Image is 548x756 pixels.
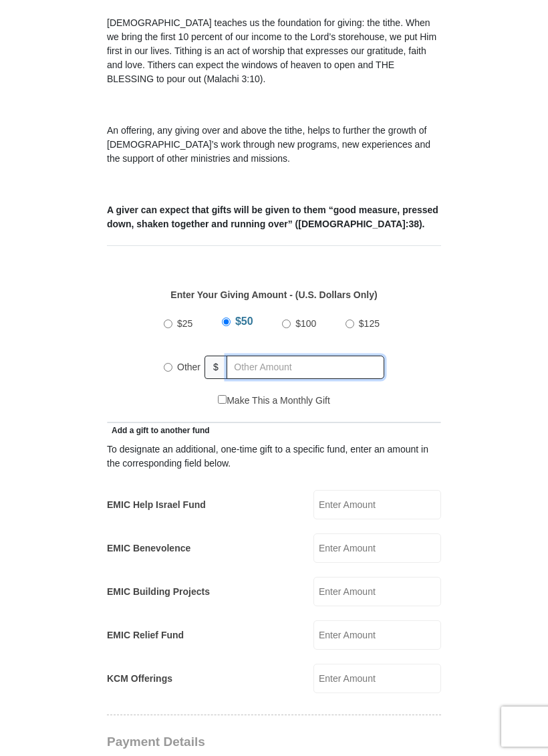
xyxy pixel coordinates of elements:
label: EMIC Help Israel Fund [107,498,206,512]
input: Other Amount [227,356,384,379]
div: To designate an additional, one-time gift to a specific fund, enter an amount in the correspondin... [107,443,441,471]
p: An offering, any giving over and above the tithe, helps to further the growth of [DEMOGRAPHIC_DAT... [107,124,441,166]
span: $25 [177,318,192,329]
label: KCM Offerings [107,672,172,686]
label: Make This a Monthly Gift [218,394,330,408]
strong: Enter Your Giving Amount - (U.S. Dollars Only) [170,289,377,300]
input: Enter Amount [313,664,441,693]
label: EMIC Building Projects [107,585,210,599]
h3: Payment Details [107,735,448,750]
input: Enter Amount [313,577,441,606]
p: [DEMOGRAPHIC_DATA] teaches us the foundation for giving: the tithe. When we bring the first 10 pe... [107,16,441,86]
label: EMIC Relief Fund [107,628,184,642]
input: Enter Amount [313,620,441,650]
span: Other [177,362,200,372]
span: $50 [235,316,253,327]
span: Add a gift to another fund [107,426,210,435]
span: $100 [295,318,316,329]
b: A giver can expect that gifts will be given to them “good measure, pressed down, shaken together ... [107,205,438,229]
input: Make This a Monthly Gift [218,395,227,404]
span: $ [204,356,227,379]
input: Enter Amount [313,490,441,519]
input: Enter Amount [313,533,441,563]
label: EMIC Benevolence [107,541,190,555]
span: $125 [359,318,380,329]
